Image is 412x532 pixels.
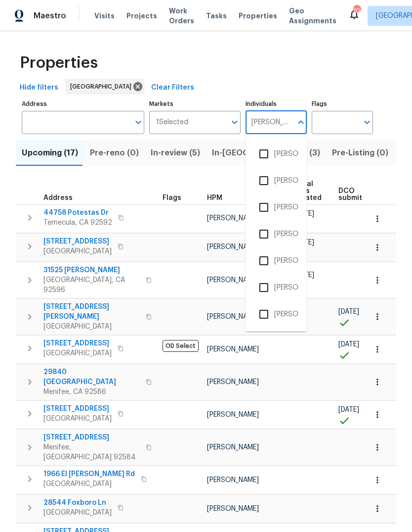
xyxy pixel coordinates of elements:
[239,11,277,21] span: Properties
[253,144,299,164] li: [PERSON_NAME]
[43,208,112,218] span: 44758 Potestas Dr
[207,313,259,320] span: [PERSON_NAME]
[20,58,98,68] span: Properties
[131,115,145,129] button: Open
[43,433,140,442] span: [STREET_ADDRESS]
[90,146,139,160] span: Pre-reno (0)
[43,442,140,462] span: Menifee, [GEOGRAPHIC_DATA] 92584
[253,304,299,325] li: [PERSON_NAME]
[94,11,115,21] span: Visits
[156,118,188,127] span: 1 Selected
[22,146,78,160] span: Upcoming (17)
[207,505,259,512] span: [PERSON_NAME]
[293,181,322,201] span: Initial WOs created
[43,387,140,397] span: Menifee, CA 92586
[43,218,112,228] span: Temecula, CA 92592
[253,224,299,244] li: [PERSON_NAME]
[43,348,112,358] span: [GEOGRAPHIC_DATA]
[43,469,135,479] span: 1966 El [PERSON_NAME] Rd
[207,411,259,418] span: [PERSON_NAME]
[43,265,140,275] span: 31525 [PERSON_NAME]
[353,6,360,16] div: 10
[43,508,112,518] span: [GEOGRAPHIC_DATA]
[43,404,112,414] span: [STREET_ADDRESS]
[360,115,374,129] button: Open
[207,444,259,451] span: [PERSON_NAME]
[289,6,336,26] span: Geo Assignments
[163,340,199,352] span: OD Select
[312,101,373,107] label: Flags
[65,79,144,95] div: [GEOGRAPHIC_DATA]
[43,194,73,201] span: Address
[253,197,299,218] li: [PERSON_NAME]
[332,146,388,160] span: Pre-Listing (0)
[43,237,112,246] span: [STREET_ADDRESS]
[43,302,140,322] span: [STREET_ADDRESS][PERSON_NAME]
[43,414,112,424] span: [GEOGRAPHIC_DATA]
[253,170,299,191] li: [PERSON_NAME]
[246,101,307,107] label: Individuals
[253,250,299,271] li: [PERSON_NAME]
[149,101,241,107] label: Markets
[228,115,242,129] button: Open
[207,379,259,386] span: [PERSON_NAME]
[43,246,112,256] span: [GEOGRAPHIC_DATA]
[246,111,292,134] input: Search ...
[43,322,140,332] span: [GEOGRAPHIC_DATA]
[43,339,112,348] span: [STREET_ADDRESS]
[207,477,259,484] span: [PERSON_NAME]
[43,498,112,508] span: 28544 Foxboro Ln
[207,346,259,353] span: [PERSON_NAME]
[207,194,222,201] span: HPM
[20,82,58,94] span: Hide filters
[338,406,359,413] span: [DATE]
[338,341,359,348] span: [DATE]
[212,146,320,160] span: In-[GEOGRAPHIC_DATA] (3)
[126,11,157,21] span: Projects
[294,115,308,129] button: Close
[207,277,259,284] span: [PERSON_NAME]
[338,308,359,315] span: [DATE]
[34,11,66,21] span: Maestro
[163,194,181,201] span: Flags
[207,243,259,250] span: [PERSON_NAME]
[253,277,299,298] li: [PERSON_NAME]
[43,367,140,387] span: 29840 [GEOGRAPHIC_DATA]
[70,82,135,92] span: [GEOGRAPHIC_DATA]
[338,188,374,201] span: DCO submitted
[147,79,198,97] button: Clear Filters
[206,12,227,19] span: Tasks
[16,79,62,97] button: Hide filters
[151,146,200,160] span: In-review (5)
[22,101,144,107] label: Address
[43,479,135,489] span: [GEOGRAPHIC_DATA]
[169,6,194,26] span: Work Orders
[207,215,259,222] span: [PERSON_NAME]
[43,275,140,295] span: [GEOGRAPHIC_DATA], CA 92596
[151,82,194,94] span: Clear Filters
